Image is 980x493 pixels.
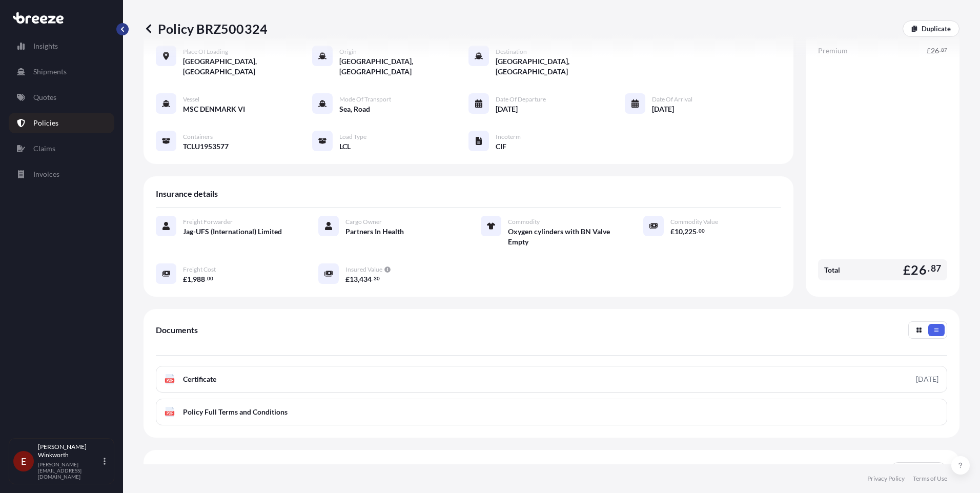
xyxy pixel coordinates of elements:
span: Freight Forwarder [183,218,233,226]
p: Shipments [33,67,67,77]
p: [PERSON_NAME][EMAIL_ADDRESS][DOMAIN_NAME] [38,461,101,480]
a: File a Claim [890,462,947,479]
span: , [358,276,359,283]
span: Cargo Owner [345,218,382,226]
span: . [928,265,930,272]
span: Jag-UFS (International) Limited [183,227,282,237]
span: 10 [675,228,683,235]
a: Terms of Use [913,475,947,483]
a: Insights [9,36,114,56]
a: Shipments [9,61,114,82]
span: Partners In Health [345,227,404,237]
span: [GEOGRAPHIC_DATA], [GEOGRAPHIC_DATA] [183,56,312,77]
span: £ [903,263,911,276]
span: Policy Full Terms and Conditions [183,407,288,417]
span: , [191,276,193,283]
span: [DATE] [496,104,518,114]
span: 87 [931,265,941,272]
span: 00 [699,229,705,233]
span: Mode of Transport [339,95,391,104]
span: Certificate [183,374,216,384]
a: Duplicate [903,20,959,37]
p: Policies [33,118,58,128]
a: Invoices [9,164,114,184]
span: Containers [183,133,213,141]
a: Claims [9,138,114,159]
span: 225 [684,228,697,235]
span: Date of Departure [496,95,546,104]
span: Insured Value [345,265,382,274]
span: [GEOGRAPHIC_DATA], [GEOGRAPHIC_DATA] [496,56,625,77]
span: LCL [339,141,351,152]
span: £ [345,276,350,283]
p: Claims [33,143,55,154]
span: 30 [374,277,380,280]
span: Date of Arrival [652,95,692,104]
span: Incoterm [496,133,521,141]
span: Freight Cost [183,265,216,274]
span: 13 [350,276,358,283]
span: CIF [496,141,506,152]
span: Oxygen cylinders with BN Valve Empty [508,227,619,247]
p: Policy BRZ500324 [144,20,268,37]
span: Load Type [339,133,366,141]
span: 1 [187,276,191,283]
span: £ [183,276,187,283]
a: Policies [9,113,114,133]
p: Invoices [33,169,59,179]
span: , [683,228,684,235]
span: Insurance details [156,189,218,199]
text: PDF [167,379,173,382]
span: MSC DENMARK VI [183,104,245,114]
span: [DATE] [652,104,674,114]
span: 26 [911,263,926,276]
text: PDF [167,412,173,415]
span: £ [670,228,675,235]
p: Duplicate [922,24,951,34]
span: . [206,277,207,280]
p: [PERSON_NAME] Winkworth [38,443,101,459]
span: 00 [207,277,213,280]
span: Total [824,265,840,275]
span: 434 [359,276,372,283]
a: Privacy Policy [867,475,905,483]
a: PDFCertificate[DATE] [156,366,947,393]
span: 988 [193,276,205,283]
div: [DATE] [916,374,938,384]
a: PDFPolicy Full Terms and Conditions [156,399,947,425]
span: E [21,456,26,466]
span: Commodity [508,218,540,226]
p: Insights [33,41,58,51]
span: [GEOGRAPHIC_DATA], [GEOGRAPHIC_DATA] [339,56,468,77]
span: . [697,229,698,233]
span: TCLU1953577 [183,141,229,152]
p: Quotes [33,92,56,102]
span: Vessel [183,95,199,104]
span: Sea, Road [339,104,370,114]
span: Documents [156,325,198,335]
span: Commodity Value [670,218,718,226]
a: Quotes [9,87,114,108]
span: . [372,277,373,280]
